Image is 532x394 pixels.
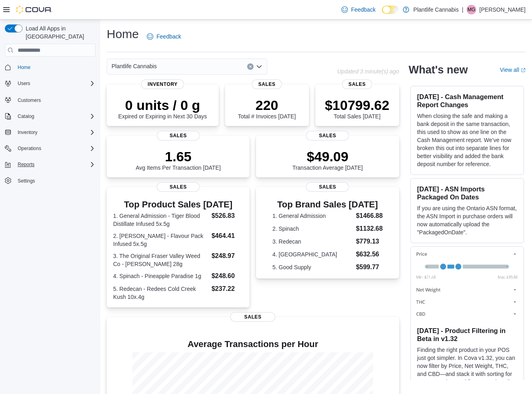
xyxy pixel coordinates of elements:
[2,61,99,73] button: Home
[238,97,296,113] p: 220
[22,24,95,41] span: Load All Apps in [GEOGRAPHIC_DATA]
[2,111,99,122] button: Catalog
[18,129,37,136] span: Inventory
[14,160,95,169] span: Reports
[272,238,353,246] dt: 3. Redecan
[14,112,95,121] span: Catalog
[113,232,208,248] dt: 2. [PERSON_NAME] - Flavour Pack Infused 5x.5g
[230,312,275,322] span: Sales
[18,113,34,120] span: Catalog
[417,204,517,236] p: If you are using the Ontario ASN format, the ASN Import in purchase orders will now automatically...
[356,211,383,221] dd: $1466.88
[14,79,95,88] span: Users
[18,64,30,71] span: Home
[156,32,181,41] span: Feedback
[467,5,476,14] div: Madison Grassl
[272,250,353,258] dt: 4. [GEOGRAPHIC_DATA]
[14,95,44,105] a: Customers
[342,79,372,89] span: Sales
[467,5,475,14] span: MG
[14,128,41,137] button: Inventory
[272,263,353,271] dt: 5. Good Supply
[2,143,99,154] button: Operations
[5,58,95,207] nav: Complex example
[382,6,399,14] input: Dark Mode
[18,178,35,184] span: Settings
[462,5,463,14] p: |
[113,212,208,228] dt: 1. General Admission - Tiger Blood Distillate Infused 5x.5g
[14,79,33,88] button: Users
[356,250,383,259] dd: $632.56
[252,79,282,89] span: Sales
[521,68,526,73] svg: External link
[211,271,243,281] dd: $248.60
[306,182,349,192] span: Sales
[417,327,517,343] h3: [DATE] - Product Filtering in Beta in v1.32
[325,97,390,113] p: $10799.62
[356,262,383,272] dd: $599.77
[500,67,526,73] a: View allExternal link
[113,272,208,280] dt: 4. Spinach - Pineapple Paradise 1g
[18,161,35,168] span: Reports
[256,63,262,70] button: Open list of options
[18,145,41,152] span: Operations
[112,61,157,71] span: Plantlife Cannabis
[118,97,207,113] p: 0 units / 0 g
[409,63,468,76] h2: What's new
[157,131,200,140] span: Sales
[272,200,383,209] h3: Top Brand Sales [DATE]
[107,26,139,42] h1: Home
[2,159,99,170] button: Reports
[14,144,45,153] button: Operations
[211,284,243,294] dd: $237.22
[238,97,296,120] div: Total # Invoices [DATE]
[211,251,243,261] dd: $248.97
[272,225,353,233] dt: 2. Spinach
[417,93,517,109] h3: [DATE] - Cash Management Report Changes
[325,97,390,120] div: Total Sales [DATE]
[292,148,363,171] div: Transaction Average [DATE]
[14,176,38,186] a: Settings
[211,231,243,241] dd: $464.41
[2,94,99,106] button: Customers
[14,112,37,121] button: Catalog
[479,5,526,14] p: [PERSON_NAME]
[356,237,383,246] dd: $779.13
[14,176,95,186] span: Settings
[292,148,363,165] p: $49.09
[417,185,517,201] h3: [DATE] - ASN Imports Packaged On Dates
[2,78,99,89] button: Users
[113,285,208,301] dt: 5. Redecan - Redees Cold Creek Kush 10x.4g
[136,148,221,165] p: 1.65
[118,97,207,120] div: Expired or Expiring in Next 30 Days
[272,212,353,220] dt: 1. General Admission
[144,28,184,45] a: Feedback
[413,5,459,14] p: Plantlife Cannabis
[157,182,200,192] span: Sales
[2,127,99,138] button: Inventory
[14,128,95,137] span: Inventory
[14,63,34,72] a: Home
[18,97,41,104] span: Customers
[18,80,30,87] span: Users
[141,79,184,89] span: Inventory
[14,62,95,72] span: Home
[14,95,95,105] span: Customers
[337,68,399,75] p: Updated 3 minute(s) ago
[417,112,517,168] p: When closing the safe and making a bank deposit in the same transaction, this used to show as one...
[351,6,376,14] span: Feedback
[338,2,379,18] a: Feedback
[247,63,254,70] button: Clear input
[306,131,349,140] span: Sales
[113,200,243,209] h3: Top Product Sales [DATE]
[211,211,243,221] dd: $526.83
[356,224,383,234] dd: $1132.68
[113,339,393,349] h4: Average Transactions per Hour
[16,6,52,14] img: Cova
[2,175,99,187] button: Settings
[136,148,221,171] div: Avg Items Per Transaction [DATE]
[113,252,208,268] dt: 3. The Original Fraser Valley Weed Co - [PERSON_NAME] 28g
[14,160,38,169] button: Reports
[14,144,95,153] span: Operations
